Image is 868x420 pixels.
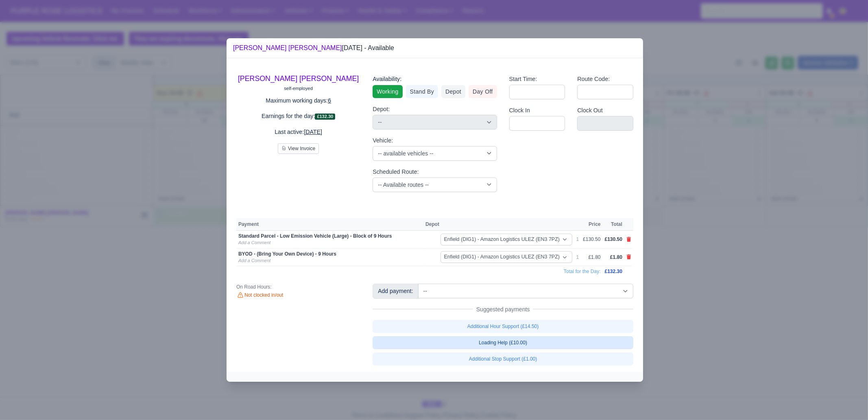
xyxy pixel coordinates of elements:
th: Price [581,218,602,230]
u: 6 [328,97,331,104]
a: Working [373,85,402,98]
div: [DATE] - Available [233,43,394,53]
th: Depot [423,218,574,230]
div: 1 [576,254,579,260]
td: £1.80 [581,248,602,266]
p: Earnings for the day: [236,112,360,121]
div: Add payment: [373,284,418,298]
td: £130.50 [581,230,602,248]
div: Not clocked in/out [236,292,360,299]
div: Availability: [373,74,497,84]
a: Additional Stop Support (£1.00) [373,352,633,365]
span: £132.30 [315,114,335,120]
p: Maximum working days: [236,96,360,105]
div: BYOD - (Bring Your Own Device) - 9 Hours [238,251,421,257]
label: Route Code: [577,74,610,84]
span: £132.30 [605,269,622,274]
a: Add a Comment [238,258,270,263]
span: £130.50 [605,236,622,242]
label: Scheduled Route: [373,167,419,177]
a: [PERSON_NAME] [PERSON_NAME] [238,74,359,83]
label: Depot: [373,105,390,114]
label: Clock Out [577,106,603,115]
a: Add a Comment [238,240,270,245]
a: Loading Help (£10.00) [373,336,633,349]
span: £1.80 [610,254,622,260]
a: Depot [441,85,465,98]
a: Stand By [406,85,438,98]
div: 1 [576,236,579,243]
a: Additional Hour Support (£14.50) [373,320,633,333]
a: [PERSON_NAME] [PERSON_NAME] [233,44,342,51]
label: Vehicle: [373,136,393,145]
label: Start Time: [509,74,537,84]
button: View Invoice [278,143,319,154]
iframe: Chat Widget [827,381,868,420]
span: Total for the Day: [564,269,601,274]
div: Standard Parcel - Low Emission Vehicle (Large) - Block of 9 Hours [238,233,421,239]
a: Day Off [469,85,497,98]
th: Total [603,218,624,230]
th: Payment [236,218,423,230]
label: Clock In [509,106,530,115]
span: Suggested payments [473,305,533,313]
div: On Road Hours: [236,284,360,290]
small: self-employed [284,86,313,91]
p: Last active: [236,127,360,137]
u: [DATE] [304,129,322,135]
